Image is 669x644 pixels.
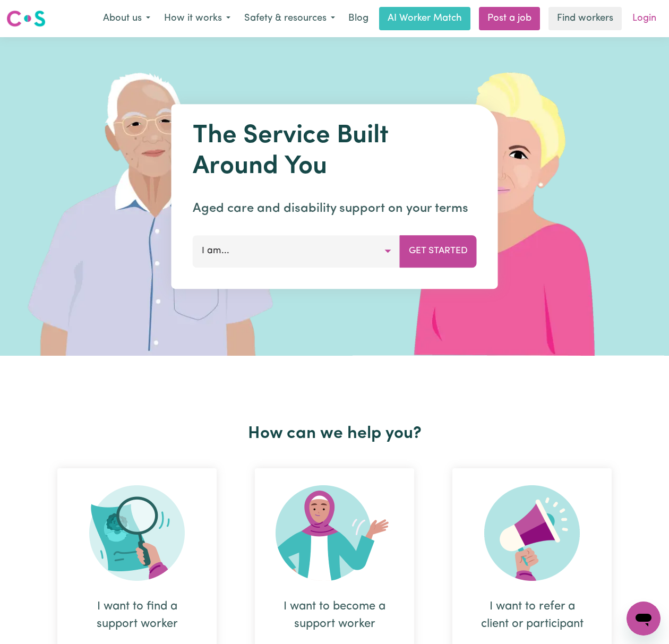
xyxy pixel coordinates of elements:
[479,7,540,30] a: Post a job
[96,7,157,30] button: About us
[342,7,375,30] a: Blog
[157,7,237,30] button: How it works
[193,199,477,218] p: Aged care and disability support on your terms
[38,424,631,444] h2: How can we help you?
[626,7,663,30] a: Login
[237,7,342,30] button: Safety & resources
[6,6,46,31] a: Careseekers logo
[478,598,586,633] div: I want to refer a client or participant
[193,121,477,182] h1: The Service Built Around You
[379,7,470,30] a: AI Worker Match
[6,9,46,28] img: Careseekers logo
[627,602,661,636] iframe: Button to launch messaging window
[83,598,191,633] div: I want to find a support worker
[484,485,580,581] img: Refer
[193,235,400,267] button: I am...
[89,485,185,581] img: Search
[280,598,389,633] div: I want to become a support worker
[276,485,393,581] img: Become Worker
[400,235,477,267] button: Get Started
[548,7,622,30] a: Find workers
